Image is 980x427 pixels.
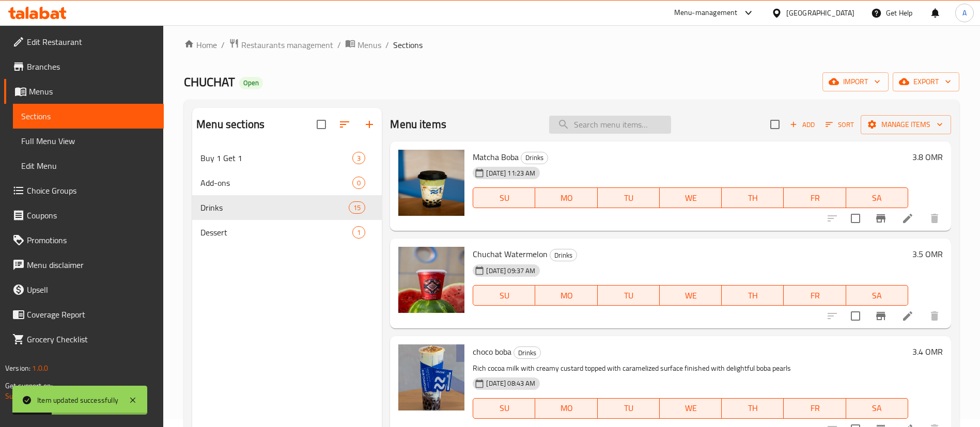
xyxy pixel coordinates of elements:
[786,7,854,19] div: [GEOGRAPHIC_DATA]
[200,226,352,239] div: Dessert
[353,153,365,163] span: 3
[868,206,893,231] button: Branch-specific-item
[229,38,333,52] a: Restaurants management
[602,401,656,416] span: TU
[192,220,382,245] div: Dessert1
[345,38,381,52] a: Menus
[726,288,780,303] span: TH
[352,177,365,189] div: items
[192,195,382,220] div: Drinks15
[602,191,656,205] span: TU
[912,247,943,261] h6: 3.5 OMR
[869,118,943,131] span: Manage items
[349,201,365,214] div: items
[332,112,357,137] span: Sort sections
[598,187,660,208] button: TU
[4,228,164,252] a: Promotions
[473,149,519,165] span: Matcha Boba
[514,346,541,359] div: Drinks
[21,160,155,172] span: Edit Menu
[13,153,164,178] a: Edit Menu
[473,362,908,375] p: Rich cocoa milk with creamy custard topped with caramelized surface finished with delightful boba...
[482,378,539,388] span: [DATE] 08:43 AM
[514,347,540,359] span: Drinks
[477,401,531,416] span: SU
[353,228,365,238] span: 1
[846,285,908,306] button: SA
[826,119,854,131] span: Sort
[602,288,656,303] span: TU
[27,184,155,197] span: Choice Groups
[901,310,914,322] a: Edit menu item
[788,288,842,303] span: FR
[845,208,866,229] span: Select to update
[390,117,446,132] h2: Menu items
[13,129,164,153] a: Full Menu View
[200,152,352,164] span: Buy 1 Get 1
[861,115,951,134] button: Manage items
[29,85,155,98] span: Menus
[4,79,164,104] a: Menus
[27,209,155,222] span: Coupons
[4,277,164,302] a: Upsell
[823,117,857,133] button: Sort
[5,361,30,375] span: Version:
[846,187,908,208] button: SA
[473,344,511,359] span: choco boba
[5,379,53,392] span: Get support on:
[398,247,464,313] img: Chuchat Watermelon
[353,178,365,188] span: 0
[664,401,718,416] span: WE
[192,146,382,170] div: Buy 1 Get 13
[521,152,548,164] span: Drinks
[922,304,947,328] button: delete
[788,119,816,131] span: Add
[922,206,947,231] button: delete
[241,39,333,51] span: Restaurants management
[482,168,539,178] span: [DATE] 11:23 AM
[27,259,155,271] span: Menu disclaimer
[27,234,155,246] span: Promotions
[4,203,164,228] a: Coupons
[845,305,866,327] span: Select to update
[822,72,889,91] button: import
[4,252,164,277] a: Menu disclaimer
[660,398,722,419] button: WE
[352,152,365,164] div: items
[664,191,718,205] span: WE
[192,141,382,249] nav: Menu sections
[674,7,738,19] div: Menu-management
[912,344,943,359] h6: 3.4 OMR
[726,191,780,205] span: TH
[539,288,593,303] span: MO
[27,308,155,321] span: Coverage Report
[473,187,535,208] button: SU
[786,117,819,133] span: Add item
[27,36,155,48] span: Edit Restaurant
[901,212,914,225] a: Edit menu item
[37,394,118,406] div: Item updated successfully
[598,398,660,419] button: TU
[184,38,959,52] nav: breadcrumb
[549,116,671,134] input: search
[184,39,217,51] a: Home
[473,398,535,419] button: SU
[535,285,597,306] button: MO
[521,152,548,164] div: Drinks
[722,398,784,419] button: TH
[788,191,842,205] span: FR
[901,75,951,88] span: export
[477,288,531,303] span: SU
[598,285,660,306] button: TU
[477,191,531,205] span: SU
[846,398,908,419] button: SA
[784,398,846,419] button: FR
[962,7,967,19] span: A
[27,60,155,73] span: Branches
[200,177,352,189] span: Add-ons
[550,249,577,261] div: Drinks
[550,249,577,261] span: Drinks
[385,39,389,51] li: /
[764,114,786,135] span: Select section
